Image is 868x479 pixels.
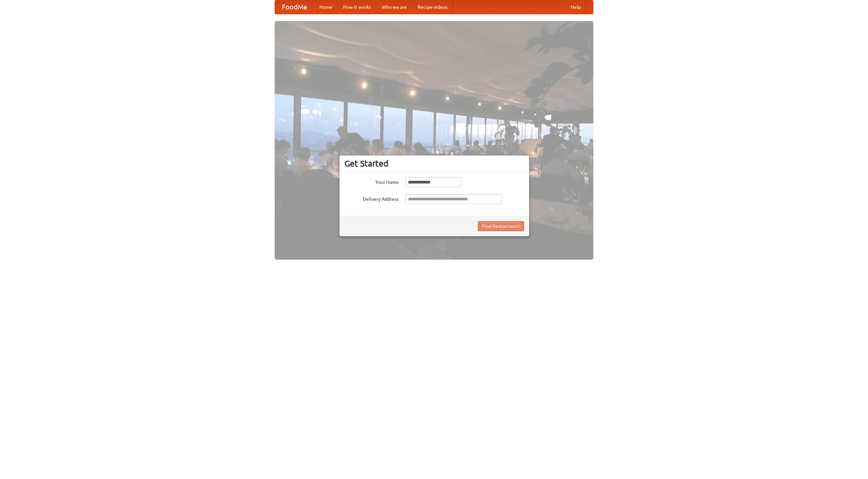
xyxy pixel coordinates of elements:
a: Help [565,0,586,14]
button: Find Restaurants! [478,221,524,231]
label: Your Name [344,177,399,186]
label: Delivery Address [344,194,399,202]
a: Recipe videos [412,0,453,14]
h3: Get Started [344,158,524,169]
a: FoodMe [275,0,314,14]
a: Home [314,0,338,14]
a: Who we are [376,0,412,14]
a: How it works [338,0,376,14]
